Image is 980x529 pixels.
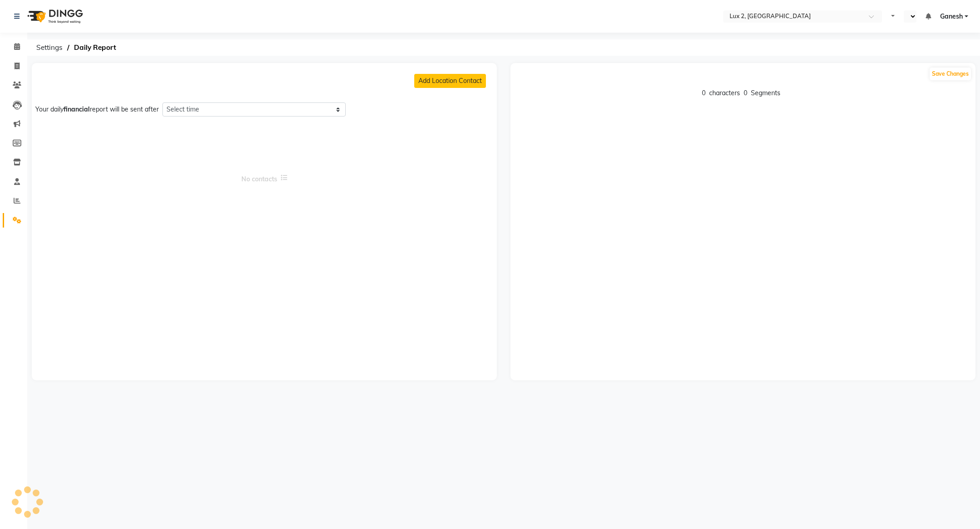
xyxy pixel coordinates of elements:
button: Save Changes [930,68,971,80]
span: Ganesh [940,12,963,21]
span: Settings [32,39,67,56]
p: 0 0 [514,88,972,98]
span: Daily Report [69,39,121,56]
img: logo [23,4,85,29]
span: Segments [751,89,780,97]
strong: financial [64,105,90,113]
span: characters [709,89,740,97]
span: Your daily report will be sent after [35,105,159,114]
span: No contacts [241,175,277,184]
button: Add Location Contact [414,74,486,88]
